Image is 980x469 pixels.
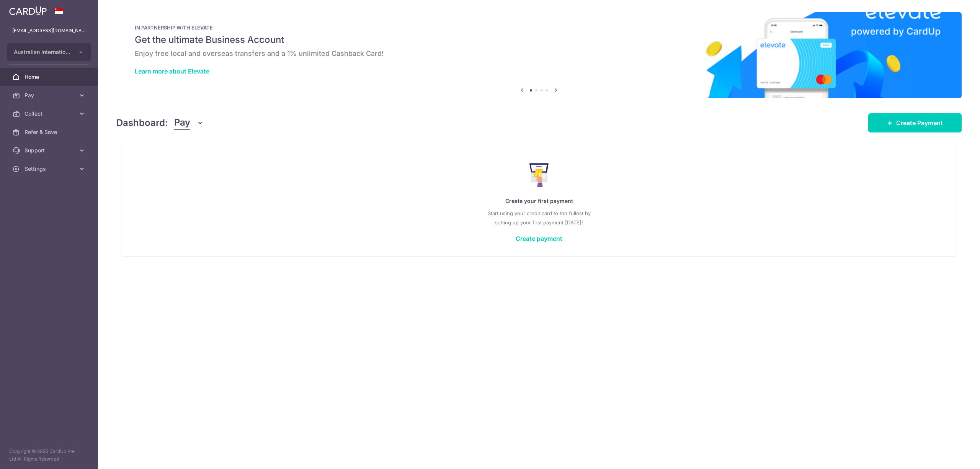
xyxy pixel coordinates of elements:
a: Learn more about Elevate [135,67,209,75]
span: Create Payment [896,118,943,127]
h5: Get the ultimate Business Account [135,34,943,46]
button: Australian International School Pte Ltd [7,43,91,61]
span: Support [24,147,75,154]
span: Pay [24,92,75,99]
img: Make Payment [529,163,549,187]
a: Create payment [516,235,562,242]
a: Create Payment [868,113,962,132]
span: Australian International School Pte Ltd [14,48,70,56]
img: CardUp [9,6,47,15]
p: Start using your credit card to the fullest by setting up your first payment [DATE]! [137,209,941,227]
button: Pay [174,116,204,130]
iframe: Opens a widget where you can find more information [931,446,972,465]
span: Pay [174,116,190,130]
p: Create your first payment [137,196,941,206]
h4: Dashboard: [116,116,168,130]
p: IN PARTNERSHIP WITH ELEVATE [135,25,943,31]
span: Home [24,73,75,81]
span: Refer & Save [24,128,75,136]
h6: Enjoy free local and overseas transfers and a 1% unlimited Cashback Card! [135,49,943,58]
p: [EMAIL_ADDRESS][DOMAIN_NAME] [12,27,86,34]
span: Collect [24,110,75,118]
img: Renovation banner [116,12,962,98]
span: Settings [24,165,75,173]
